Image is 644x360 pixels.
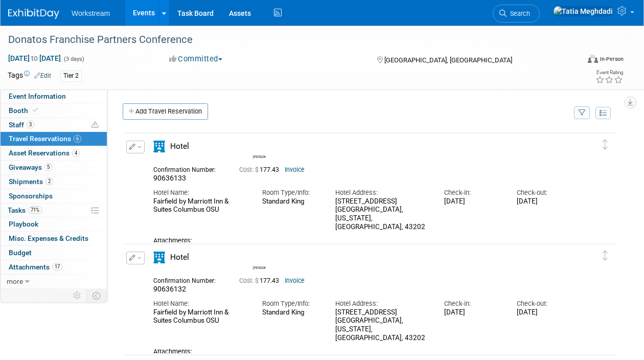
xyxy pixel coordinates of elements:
[153,174,186,182] span: 90636133
[9,163,52,171] span: Giveaways
[9,149,80,157] span: Asset Reservations
[1,204,107,217] a: Tasks71%
[9,177,53,186] span: Shipments
[27,121,34,128] span: 3
[9,134,81,143] span: Travel Reservations
[335,299,429,308] div: Hotel Address:
[1,260,107,274] a: Attachments17
[72,9,110,17] span: Workstream
[9,106,40,115] span: Booth
[8,9,59,19] img: ExhibitDay
[285,277,305,284] a: Invoice
[9,249,32,257] span: Budget
[1,232,107,245] a: Misc. Expenses & Credits
[33,107,38,113] i: Booth reservation complete
[253,264,266,270] div: Damon Young
[595,70,623,75] div: Event Rating
[444,299,501,308] div: Check-in:
[534,53,624,69] div: Event Format
[153,348,574,356] div: Attachments:
[153,237,574,245] div: Attachments:
[384,56,512,64] span: [GEOGRAPHIC_DATA], [GEOGRAPHIC_DATA]
[8,70,51,82] td: Tags
[153,252,165,263] i: Hotel
[44,163,52,171] span: 5
[68,289,86,302] td: Personalize Event Tab Strip
[250,139,268,159] div: Marcelo Pinto
[30,54,39,62] span: to
[600,55,624,63] div: In-Person
[153,141,165,152] i: Hotel
[444,197,501,206] div: [DATE]
[262,308,319,317] div: Standard King
[9,192,53,200] span: Sponsorships
[9,220,38,228] span: Playbook
[603,251,608,261] i: Click and drag to move item
[153,163,224,174] div: Confirmation Number:
[8,54,61,63] span: [DATE] [DATE]
[166,54,226,64] button: Committed
[153,299,247,308] div: Hotel Name:
[1,275,107,288] a: more
[253,139,267,153] img: Marcelo Pinto
[239,277,283,284] span: 177.43
[45,177,53,185] span: 2
[1,146,107,160] a: Asset Reservations4
[517,308,574,317] div: [DATE]
[603,140,608,150] i: Click and drag to move item
[8,206,42,214] span: Tasks
[250,250,268,270] div: Damon Young
[1,189,107,203] a: Sponsorships
[1,118,107,132] a: Staff3
[153,308,247,326] div: Fairfield by Marriott Inn & Suites Columbus OSU
[444,308,501,317] div: [DATE]
[1,132,107,146] a: Travel Reservations6
[153,274,224,285] div: Confirmation Number:
[1,246,107,260] a: Budget
[52,263,62,271] span: 17
[262,188,319,197] div: Room Type/Info:
[9,234,88,242] span: Misc. Expenses & Credits
[123,103,208,120] a: Add Travel Reservation
[1,217,107,231] a: Playbook
[7,277,23,285] span: more
[507,10,530,17] span: Search
[253,250,267,264] img: Damon Young
[9,92,66,100] span: Event Information
[1,89,107,103] a: Event Information
[86,289,107,302] td: Toggle Event Tabs
[153,188,247,197] div: Hotel Name:
[262,299,319,308] div: Room Type/Info:
[74,135,81,143] span: 6
[153,285,186,293] span: 90636132
[170,253,189,262] span: Hotel
[335,308,429,343] div: [STREET_ADDRESS] [GEOGRAPHIC_DATA], [US_STATE], [GEOGRAPHIC_DATA], 43202
[28,206,42,214] span: 71%
[553,6,613,17] img: Tatia Meghdadi
[517,188,574,197] div: Check-out:
[1,175,107,189] a: Shipments2
[253,153,266,159] div: Marcelo Pinto
[239,166,283,173] span: 177.43
[9,121,34,129] span: Staff
[239,277,260,284] span: Cost: $
[153,197,247,215] div: Fairfield by Marriott Inn & Suites Columbus OSU
[91,121,99,130] span: Potential Scheduling Conflict -- at least one attendee is tagged in another overlapping event.
[335,197,429,232] div: [STREET_ADDRESS] [GEOGRAPHIC_DATA], [US_STATE], [GEOGRAPHIC_DATA], 43202
[60,71,82,81] div: Tier 2
[285,166,305,173] a: Invoice
[5,31,571,49] div: Donatos Franchise Partners Conference
[1,161,107,174] a: Giveaways5
[239,166,260,173] span: Cost: $
[335,188,429,197] div: Hotel Address:
[588,55,598,63] img: Format-Inperson.png
[34,72,51,79] a: Edit
[72,149,80,157] span: 4
[63,56,84,62] span: (3 days)
[493,5,540,22] a: Search
[9,263,62,271] span: Attachments
[579,110,586,117] i: Filter by Traveler
[517,197,574,206] div: [DATE]
[262,197,319,206] div: Standard King
[444,188,501,197] div: Check-in:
